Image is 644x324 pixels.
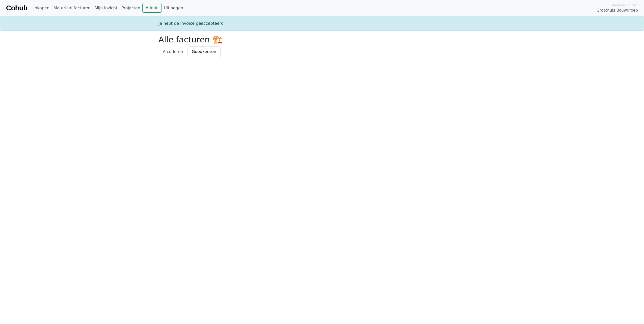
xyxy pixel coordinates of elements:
a: Admin [142,3,162,13]
a: Mijn inzicht [93,3,120,13]
a: Projecten [119,3,142,13]
a: Materiaal facturen [51,3,93,13]
a: Afcoderen [158,46,187,57]
a: Uitloggen [162,3,185,13]
a: Cohub [6,2,27,14]
a: Inkopen [31,3,51,13]
span: Groothuis Bouwgroep [597,8,638,13]
div: Je hebt de invoice geaccepteerd [155,20,489,26]
span: Ingelogd onder: [612,3,638,8]
span: Afcoderen [163,49,183,54]
span: Goedkeuren [192,49,216,54]
a: Goedkeuren [187,46,221,57]
h2: Alle facturen 🏗️ [158,35,486,44]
